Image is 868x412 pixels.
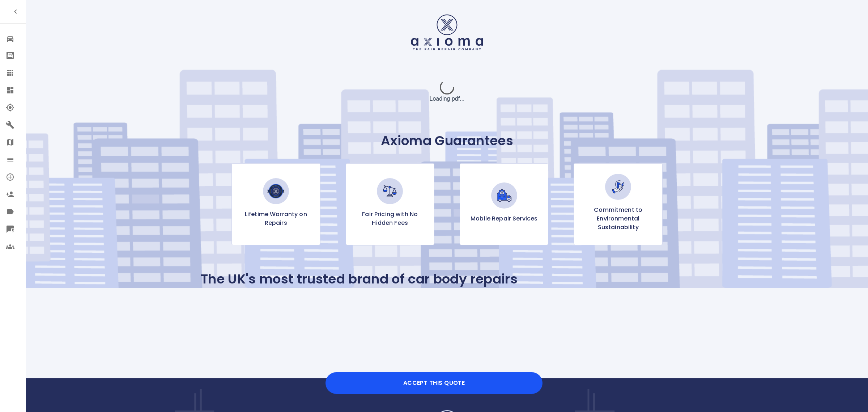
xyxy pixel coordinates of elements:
p: Axioma Guarantees [201,133,693,149]
img: Lifetime Warranty on Repairs [263,178,289,204]
img: Logo [411,14,483,50]
img: Fair Pricing with No Hidden Fees [377,178,403,204]
p: Commitment to Environmental Sustainability [580,206,656,232]
p: Fair Pricing with No Hidden Fees [352,210,428,227]
p: The UK's most trusted brand of car body repairs [201,271,518,287]
p: Lifetime Warranty on Repairs [238,210,314,227]
p: Mobile Repair Services [471,214,537,223]
button: Accept this Quote [325,372,542,394]
div: Loading pdf... [393,73,501,110]
img: Commitment to Environmental Sustainability [605,174,631,200]
img: Mobile Repair Services [491,182,517,209]
iframe: Customer reviews powered by Trustpilot [201,299,693,349]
